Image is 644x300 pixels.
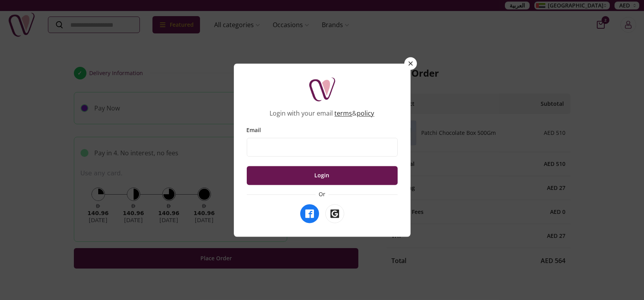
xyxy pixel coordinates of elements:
[325,204,344,223] button: Login with Google
[247,127,398,133] label: Email
[247,109,398,118] p: Login with your email &
[335,109,352,118] a: terms
[300,204,319,223] button: Login with Facebook
[404,57,417,70] button: Close panel
[316,190,328,198] span: Or
[357,109,374,118] a: policy
[308,75,336,103] img: Nigwa-uae-gifts
[247,166,398,185] button: Login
